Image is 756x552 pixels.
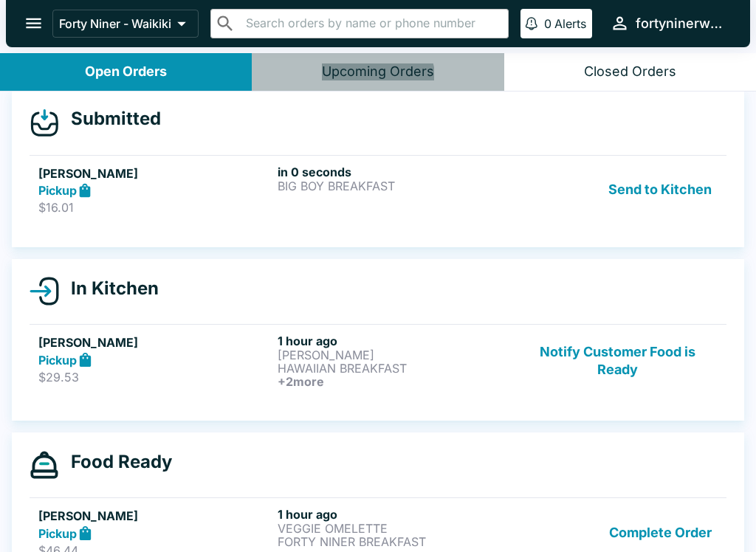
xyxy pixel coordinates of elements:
div: Closed Orders [584,63,676,80]
h6: in 0 seconds [278,165,511,179]
button: Send to Kitchen [602,165,718,215]
h6: 1 hour ago [278,507,511,522]
h5: [PERSON_NAME] [38,334,272,351]
div: Open Orders [85,63,167,80]
button: fortyninerwaikiki [604,7,732,39]
h4: Food Ready [59,451,172,473]
input: Search orders by name or phone number [241,13,502,34]
p: $29.53 [38,370,272,384]
p: FORTY NINER BREAKFAST [278,535,511,548]
h5: [PERSON_NAME] [38,165,272,182]
div: fortyninerwaikiki [636,15,726,32]
p: 0 [544,16,551,31]
a: [PERSON_NAME]Pickup$16.01in 0 secondsBIG BOY BREAKFASTSend to Kitchen [30,155,726,224]
h5: [PERSON_NAME] [38,507,272,525]
strong: Pickup [38,183,77,198]
p: $16.01 [38,200,272,215]
strong: Pickup [38,526,77,541]
button: open drawer [15,4,52,42]
p: [PERSON_NAME] [278,348,511,362]
h4: Submitted [59,108,161,130]
p: VEGGIE OMELETTE [278,522,511,535]
a: [PERSON_NAME]Pickup$29.531 hour ago[PERSON_NAME]HAWAIIAN BREAKFAST+2moreNotify Customer Food is R... [30,324,726,397]
h6: + 2 more [278,375,511,388]
div: Upcoming Orders [322,63,434,80]
h6: 1 hour ago [278,334,511,348]
p: Forty Niner - Waikiki [59,16,171,31]
p: Alerts [554,16,586,31]
strong: Pickup [38,353,77,368]
button: Notify Customer Food is Ready [518,334,718,388]
p: HAWAIIAN BREAKFAST [278,362,511,375]
button: Forty Niner - Waikiki [52,10,199,38]
h4: In Kitchen [59,277,159,300]
p: BIG BOY BREAKFAST [278,179,511,193]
